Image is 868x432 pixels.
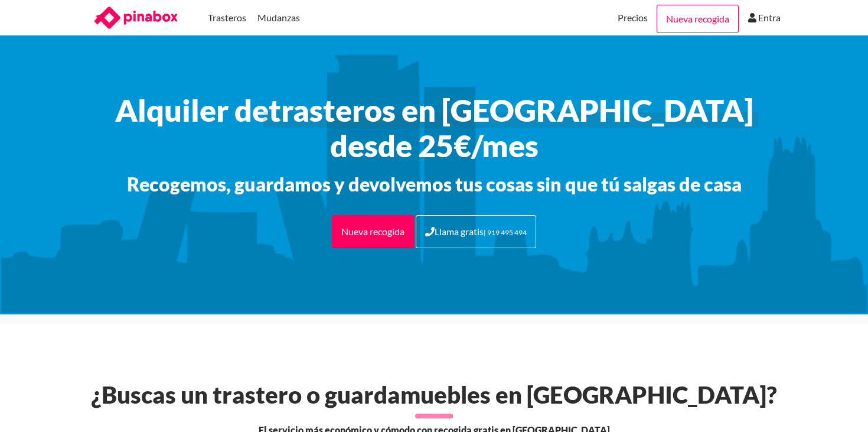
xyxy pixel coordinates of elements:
[84,381,784,409] h2: ¿Buscas un trastero o guardamuebles en [GEOGRAPHIC_DATA]‎?
[269,92,753,128] span: trasteros en [GEOGRAPHIC_DATA]‎
[657,5,739,33] a: Nueva recogida
[484,228,527,237] small: | 919 495 494
[80,92,788,163] h1: Alquiler de desde 25€/mes
[416,215,536,248] a: Llama gratis| 919 495 494
[80,173,788,196] h3: Recogemos, guardamos y devolvemos tus cosas sin que tú salgas de casa
[332,215,414,248] a: Nueva recogida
